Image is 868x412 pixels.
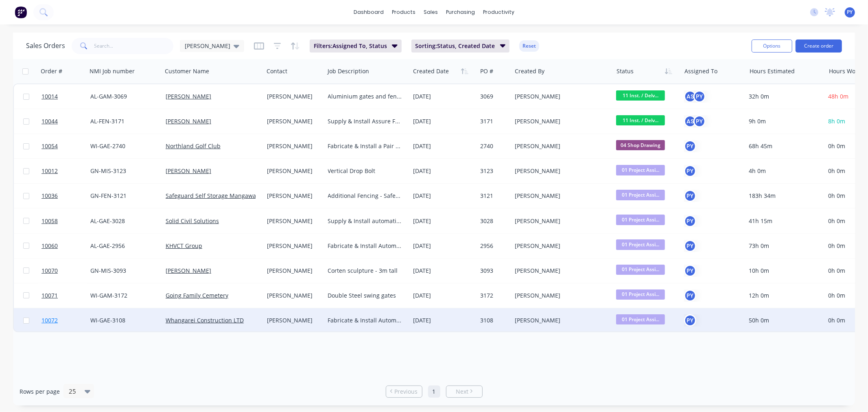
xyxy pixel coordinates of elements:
[616,140,665,150] span: 04 Shop Drawing
[515,167,605,175] div: [PERSON_NAME]
[267,316,319,324] div: [PERSON_NAME]
[166,316,244,324] a: Whangarei Construction LTD
[480,92,507,101] div: 3069
[328,217,403,225] div: Supply & Install automatic sliding gate
[752,39,792,53] button: Options
[519,40,539,52] button: Reset
[413,192,474,200] div: [DATE]
[616,265,665,275] span: 01 Project Assi...
[90,267,156,275] div: GN-MIS-3093
[684,140,696,152] button: PY
[749,217,818,225] div: 41h 15m
[42,267,58,275] span: 10070
[90,192,156,200] div: GN-FEN-3121
[428,386,440,398] a: Page 1 is your current page
[328,242,403,250] div: Fabricate & Install Automatic Aluminium Sliding Gate
[42,242,58,250] span: 10060
[617,67,634,75] div: Status
[828,167,845,175] span: 0h 0m
[616,215,665,225] span: 01 Project Assi...
[515,67,544,75] div: Created By
[480,316,507,324] div: 3108
[314,42,387,50] span: Filters: Assigned To, Status
[413,291,474,300] div: [DATE]
[515,217,605,225] div: [PERSON_NAME]
[515,192,605,200] div: [PERSON_NAME]
[90,92,156,101] div: AL-GAM-3069
[480,192,507,200] div: 3121
[828,267,845,274] span: 0h 0m
[42,316,58,324] span: 10072
[828,117,845,125] span: 8h 0m
[267,117,319,125] div: [PERSON_NAME]
[90,117,156,125] div: AL-FEN-3171
[684,215,696,227] button: PY
[20,388,60,396] span: Rows per page
[415,42,495,50] span: Sorting: Status, Created Date
[15,6,27,18] img: Factory
[446,388,482,396] a: Next page
[684,90,706,103] button: ASPY
[515,142,605,150] div: [PERSON_NAME]
[684,165,696,177] button: PY
[515,291,605,300] div: [PERSON_NAME]
[328,267,403,275] div: Corten sculpture - 3m tall
[166,291,228,299] a: Going Family Cemetery
[480,217,507,225] div: 3028
[828,217,845,225] span: 0h 0m
[480,267,507,275] div: 3093
[828,316,845,324] span: 0h 0m
[515,267,605,275] div: [PERSON_NAME]
[684,115,696,127] div: AS
[166,167,211,175] a: [PERSON_NAME]
[267,67,287,75] div: Contact
[616,239,665,250] span: 01 Project Assi...
[94,38,174,54] input: Search...
[42,217,58,225] span: 10058
[42,167,58,175] span: 10012
[616,289,665,300] span: 01 Project Assi...
[42,291,58,300] span: 10071
[684,289,696,302] button: PY
[749,92,818,101] div: 32h 0m
[267,192,319,200] div: [PERSON_NAME]
[166,242,202,250] a: KHVCT Group
[90,142,156,150] div: WI-GAE-2740
[166,92,211,100] a: [PERSON_NAME]
[684,67,717,75] div: Assigned To
[616,190,665,200] span: 01 Project Assi...
[42,259,90,283] a: 10070
[394,388,418,396] span: Previous
[616,314,665,324] span: 01 Project Assi...
[684,115,706,127] button: ASPY
[42,234,90,258] a: 10060
[828,192,845,199] span: 0h 0m
[693,90,706,103] div: PY
[616,165,665,175] span: 01 Project Assi...
[166,217,219,225] a: Solid Civil Solutions
[480,242,507,250] div: 2956
[480,291,507,300] div: 3172
[749,291,818,300] div: 12h 0m
[267,242,319,250] div: [PERSON_NAME]
[328,92,403,101] div: Aluminium gates and fencing
[828,92,848,100] span: 48h 0m
[749,267,818,275] div: 10h 0m
[267,291,319,300] div: [PERSON_NAME]
[42,84,90,109] a: 10014
[90,316,156,324] div: WI-GAE-3108
[350,6,388,18] a: dashboard
[42,117,58,125] span: 10044
[165,67,209,75] div: Customer Name
[267,92,319,101] div: [PERSON_NAME]
[42,283,90,308] a: 10071
[267,167,319,175] div: [PERSON_NAME]
[90,242,156,250] div: AL-GAE-2956
[328,291,403,300] div: Double Steel swing gates
[328,167,403,175] div: Vertical Drop Bolt
[684,190,696,202] button: PY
